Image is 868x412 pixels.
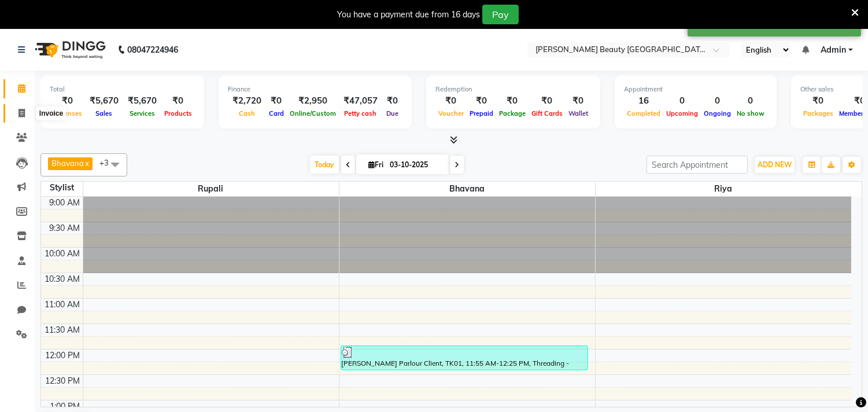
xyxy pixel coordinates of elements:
span: Voucher [435,109,467,117]
div: 16 [624,94,663,108]
div: 0 [734,94,767,108]
div: ₹2,950 [287,94,339,108]
span: ADD NEW [758,160,792,169]
div: [PERSON_NAME] Parlour Client, TK01, 11:55 AM-12:25 PM, Threading - Eyebrows (₹50),Threading - For... [341,346,588,370]
span: Rupali [83,182,339,196]
div: ₹0 [800,94,836,108]
div: ₹0 [529,94,566,108]
div: 10:30 AM [43,273,83,285]
span: Petty cash [342,109,380,117]
span: Admin [821,44,846,56]
div: 12:30 PM [43,375,83,387]
div: 12:00 PM [43,350,83,362]
span: Ongoing [701,109,734,117]
span: Gift Cards [529,109,566,117]
div: ₹0 [566,94,591,108]
span: Prepaid [467,109,496,117]
div: ₹5,670 [123,94,161,108]
div: ₹47,057 [339,94,382,108]
div: Total [50,84,195,94]
span: Online/Custom [287,109,339,117]
span: Sales [93,109,116,117]
div: 10:00 AM [43,248,83,260]
input: Search Appointment [647,156,748,174]
b: 08047224946 [127,34,178,66]
span: Today [310,156,339,174]
div: Appointment [624,84,767,94]
span: Package [496,109,529,117]
div: Stylist [41,182,83,194]
div: ₹0 [161,94,195,108]
span: Completed [624,109,663,117]
a: x [84,159,89,168]
span: Bhavana [339,182,595,196]
button: ADD NEW [755,157,795,173]
div: ₹0 [266,94,287,108]
span: Riya [596,182,852,196]
div: 11:30 AM [43,324,83,336]
div: Redemption [435,84,591,94]
span: Due [383,109,401,117]
button: Pay [482,5,519,24]
span: No show [734,109,767,117]
span: Wallet [566,109,591,117]
span: Upcoming [663,109,701,117]
span: Services [127,109,158,117]
div: 0 [701,94,734,108]
div: ₹0 [435,94,467,108]
div: 11:00 AM [43,299,83,311]
input: 2025-10-03 [386,156,444,174]
span: Card [266,109,287,117]
span: Packages [800,109,836,117]
span: Products [161,109,195,117]
div: 0 [663,94,701,108]
div: ₹0 [496,94,529,108]
img: logo [29,34,109,66]
div: You have a payment due from 16 days [337,9,480,21]
div: ₹0 [50,94,85,108]
span: Bhavana [51,159,84,168]
div: ₹0 [467,94,496,108]
div: 9:00 AM [47,197,83,209]
span: Cash [236,109,258,117]
div: 9:30 AM [47,222,83,234]
div: ₹5,670 [85,94,123,108]
span: Fri [365,160,386,169]
span: +3 [99,158,117,167]
div: Invoice [36,106,66,120]
div: ₹0 [382,94,402,108]
div: Finance [228,84,402,94]
div: ₹2,720 [228,94,266,108]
